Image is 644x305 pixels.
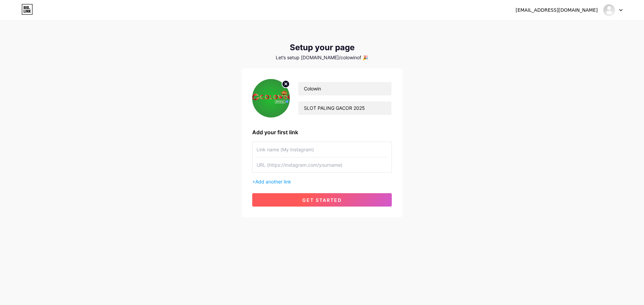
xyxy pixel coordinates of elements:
input: Your name [298,82,391,95]
div: + [252,178,392,185]
div: Setup your page [241,43,402,52]
img: profile pic [252,79,290,118]
span: Add another link [255,179,291,184]
div: Let’s setup [DOMAIN_NAME]/colowinof 🎉 [241,55,402,60]
div: [EMAIL_ADDRESS][DOMAIN_NAME] [516,7,598,14]
button: get started [252,193,392,207]
div: Add your first link [252,128,392,136]
input: Link name (My Instagram) [257,142,387,157]
img: Colo Win [603,4,615,16]
input: URL (https://instagram.com/yourname) [257,157,387,172]
span: get started [302,197,342,203]
input: bio [298,101,391,115]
